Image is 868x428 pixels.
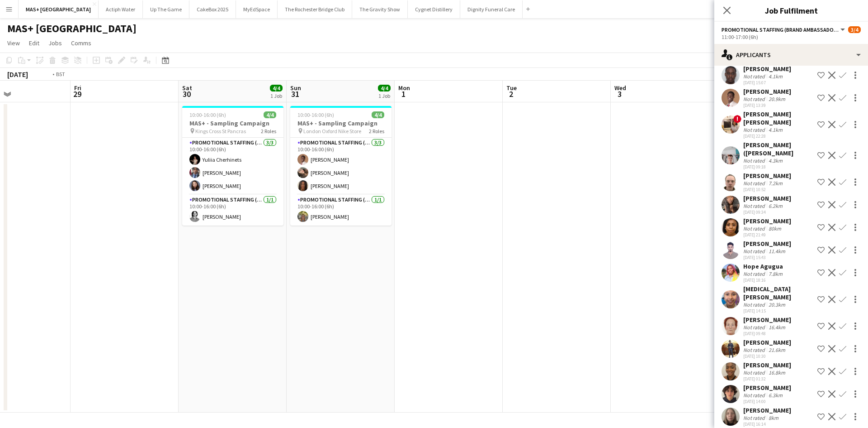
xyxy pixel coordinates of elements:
[767,202,784,209] div: 6.2km
[722,26,839,33] span: Promotional Staffing (Brand Ambassadors)
[143,0,189,18] button: Up The Game
[743,80,791,86] div: [DATE] 15:07
[767,324,787,331] div: 16.4km
[7,22,137,35] h1: MAS+ [GEOGRAPHIC_DATA]
[743,172,791,180] div: [PERSON_NAME]
[278,0,352,18] button: The Rochester Bridge Club
[19,0,99,18] button: MAS+ [GEOGRAPHIC_DATA]
[7,39,20,47] span: View
[743,331,791,337] div: [DATE] 09:48
[743,414,767,421] div: Not rated
[743,353,791,359] div: [DATE] 10:30
[767,369,787,376] div: 16.8km
[848,26,861,33] span: 3/4
[743,180,767,187] div: Not rated
[733,115,741,123] span: !
[743,240,791,248] div: [PERSON_NAME]
[743,308,814,314] div: [DATE] 14:15
[743,209,791,215] div: [DATE] 09:34
[767,96,787,102] div: 20.9km
[743,346,767,353] div: Not rated
[743,102,791,108] div: [DATE] 13:39
[743,270,767,277] div: Not rated
[714,44,868,66] div: Applicants
[767,157,784,164] div: 4.3km
[767,301,787,308] div: 20.3km
[48,39,62,47] span: Jobs
[743,217,791,225] div: [PERSON_NAME]
[743,133,814,139] div: [DATE] 22:28
[767,392,784,399] div: 6.3km
[7,70,28,79] div: [DATE]
[767,270,784,277] div: 7.8km
[99,0,143,18] button: Actiph Water
[743,225,767,232] div: Not rated
[767,414,780,421] div: 8km
[743,392,767,399] div: Not rated
[743,361,791,369] div: [PERSON_NAME]
[767,248,787,255] div: 11.4km
[189,0,236,18] button: CakeBox 2025
[743,338,791,346] div: [PERSON_NAME]
[743,157,767,164] div: Not rated
[767,180,784,187] div: 7.2km
[743,376,791,382] div: [DATE] 01:32
[722,34,861,40] div: 11:00-17:00 (6h)
[743,126,767,133] div: Not rated
[743,399,791,404] div: [DATE] 14:00
[56,71,65,77] div: BST
[743,73,767,80] div: Not rated
[743,421,791,427] div: [DATE] 16:14
[236,0,278,18] button: MyEdSpace
[743,262,784,270] div: Hope Agugua
[743,316,791,324] div: [PERSON_NAME]
[67,37,95,49] a: Comms
[743,110,814,126] div: [PERSON_NAME] [PERSON_NAME]
[408,0,460,18] button: Cygnet Distillery
[722,26,846,33] button: Promotional Staffing (Brand Ambassadors)
[743,65,791,73] div: [PERSON_NAME]
[743,187,791,192] div: [DATE] 10:52
[743,324,767,331] div: Not rated
[45,37,66,49] a: Jobs
[767,126,784,133] div: 4.1km
[743,277,784,283] div: [DATE] 18:16
[743,202,767,209] div: Not rated
[743,96,767,102] div: Not rated
[743,141,814,157] div: [PERSON_NAME] ([PERSON_NAME]
[743,248,767,255] div: Not rated
[743,255,791,260] div: [DATE] 15:43
[71,39,91,47] span: Comms
[743,406,791,414] div: [PERSON_NAME]
[743,164,814,170] div: [DATE] 09:18
[743,194,791,202] div: [PERSON_NAME]
[767,346,787,353] div: 21.6km
[4,37,24,49] a: View
[29,39,39,47] span: Edit
[352,0,408,18] button: The Gravity Show
[743,384,791,392] div: [PERSON_NAME]
[743,285,814,301] div: [MEDICAL_DATA][PERSON_NAME]
[743,369,767,376] div: Not rated
[767,73,784,80] div: 4.1km
[460,0,523,18] button: Dignity Funeral Care
[25,37,43,49] a: Edit
[743,301,767,308] div: Not rated
[767,225,783,232] div: 80km
[714,5,868,16] h3: Job Fulfilment
[743,87,791,96] div: [PERSON_NAME]
[743,232,791,238] div: [DATE] 21:49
